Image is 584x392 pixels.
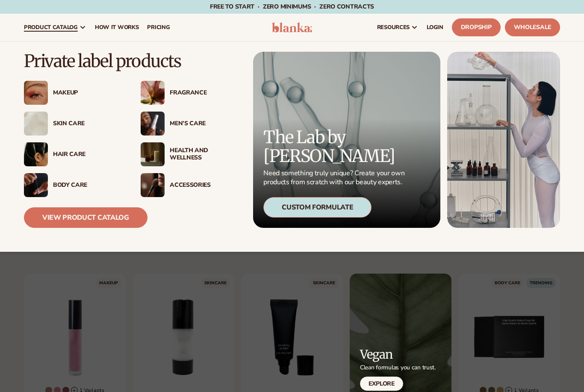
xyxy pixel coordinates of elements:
[53,120,124,127] div: Skin Care
[53,151,124,158] div: Hair Care
[53,182,124,189] div: Body Care
[263,128,407,165] p: The Lab by [PERSON_NAME]
[360,348,436,361] h2: Vegan
[263,169,407,187] p: Need something truly unique? Create your own products from scratch with our beauty experts.
[24,112,124,136] a: Cream moisturizer swatch. Skin Care
[24,112,48,136] img: Cream moisturizer swatch.
[24,81,124,105] a: Female with glitter eye makeup. Makeup
[170,120,240,127] div: Men’s Care
[24,81,48,105] img: Female with glitter eye makeup.
[141,81,240,105] a: Pink blooming flower. Fragrance
[53,89,124,97] div: Makeup
[377,24,410,31] span: resources
[24,142,124,166] a: Female hair pulled back with clips. Hair Care
[24,207,147,228] a: View Product Catalog
[141,142,240,166] a: Candles and incense on table. Health And Wellness
[360,364,436,371] p: Clean formulas you can trust.
[141,112,165,136] img: Male holding moisturizer bottle.
[373,14,422,41] a: resources
[143,14,174,41] a: pricing
[24,24,78,31] span: product catalog
[452,18,501,36] a: Dropship
[24,173,124,197] a: Male hand applying moisturizer. Body Care
[141,81,165,105] img: Pink blooming flower.
[95,24,139,31] span: How It Works
[360,377,403,391] a: Explore
[91,14,143,41] a: How It Works
[447,52,560,228] img: Female in lab with equipment.
[170,147,240,162] div: Health And Wellness
[422,14,448,41] a: LOGIN
[24,52,240,71] p: Private label products
[272,22,312,32] img: logo
[427,24,443,31] span: LOGIN
[141,173,165,197] img: Female with makeup brush.
[20,14,91,41] a: product catalog
[147,24,170,31] span: pricing
[141,173,240,197] a: Female with makeup brush. Accessories
[24,173,48,197] img: Male hand applying moisturizer.
[170,182,240,189] div: Accessories
[141,112,240,136] a: Male holding moisturizer bottle. Men’s Care
[170,89,240,97] div: Fragrance
[141,142,165,166] img: Candles and incense on table.
[253,52,440,228] a: Microscopic product formula. The Lab by [PERSON_NAME] Need something truly unique? Create your ow...
[210,3,374,11] span: Free to start · ZERO minimums · ZERO contracts
[505,18,560,36] a: Wholesale
[263,197,372,218] div: Custom Formulate
[24,142,48,166] img: Female hair pulled back with clips.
